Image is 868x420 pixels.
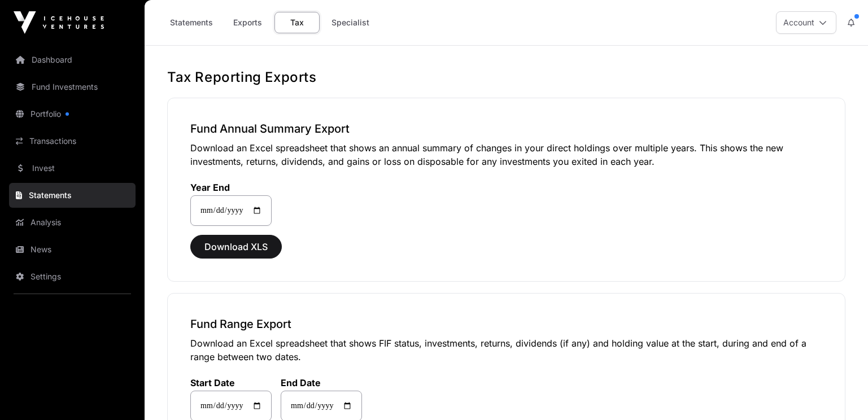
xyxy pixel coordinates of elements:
h3: Fund Annual Summary Export [190,121,822,137]
a: Transactions [9,129,136,154]
a: Fund Investments [9,75,136,99]
a: Statements [163,12,220,33]
a: Analysis [9,210,136,235]
button: Download XLS [190,235,282,259]
span: Download XLS [204,240,268,253]
iframe: Chat Widget [812,366,868,420]
a: Statements [9,183,136,208]
a: Portfolio [9,102,136,126]
p: Download an Excel spreadsheet that shows FIF status, investments, returns, dividends (if any) and... [190,336,822,364]
a: Invest [9,156,136,181]
a: News [9,237,136,262]
a: Settings [9,264,136,289]
p: Download an Excel spreadsheet that shows an annual summary of changes in your direct holdings ove... [190,141,822,168]
label: Start Date [190,377,272,388]
a: Specialist [324,12,377,33]
a: Dashboard [9,47,136,72]
label: End Date [281,377,362,388]
h3: Fund Range Export [190,316,822,332]
h1: Tax Reporting Exports [167,68,845,86]
a: Tax [274,12,320,33]
img: Icehouse Ventures Logo [14,11,104,34]
label: Year End [190,182,272,193]
a: Exports [225,12,270,33]
button: Account [776,11,836,34]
